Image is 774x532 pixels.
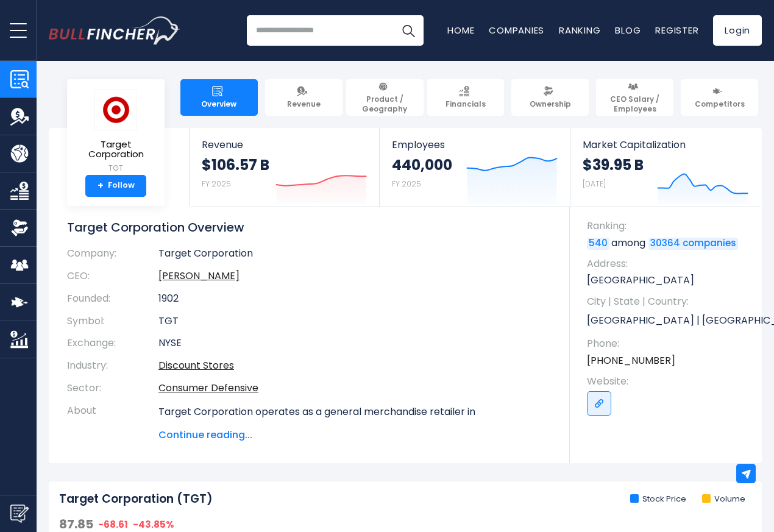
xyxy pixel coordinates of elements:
[602,94,668,113] span: CEO Salary / Employees
[158,247,552,265] td: Target Corporation
[530,99,571,109] span: Ownership
[511,79,589,116] a: Ownership
[158,269,240,283] a: ceo
[67,377,158,400] th: Sector:
[265,79,343,116] a: Revenue
[158,428,552,442] span: Continue reading...
[583,179,606,189] small: [DATE]
[59,516,93,532] span: 87.85
[98,180,104,191] strong: +
[587,257,750,271] span: Address:
[583,155,644,174] strong: $39.95 B
[447,24,474,37] a: Home
[352,94,418,113] span: Product / Geography
[596,79,673,116] a: CEO Salary / Employees
[77,163,155,174] small: TGT
[67,355,158,377] th: Industry:
[392,179,421,189] small: FY 2025
[713,15,762,46] a: Login
[158,358,234,372] a: Discount Stores
[427,79,505,116] a: Financials
[98,519,128,531] span: -68.61
[67,219,552,235] h1: Target Corporation Overview
[587,337,750,350] span: Phone:
[190,128,379,207] a: Revenue $106.57 B FY 2025
[695,99,745,109] span: Competitors
[158,310,552,333] td: TGT
[587,219,750,233] span: Ranking:
[158,381,258,395] a: Consumer Defensive
[180,79,258,116] a: Overview
[630,494,686,505] li: Stock Price
[346,79,424,116] a: Product / Geography
[648,238,738,250] a: 30364 companies
[587,295,750,308] span: City | State | Country:
[702,494,745,505] li: Volume
[59,492,213,507] h2: Target Corporation (TGT)
[201,99,236,109] span: Overview
[67,288,158,310] th: Founded:
[202,179,231,189] small: FY 2025
[587,238,609,250] a: 540
[380,128,569,207] a: Employees 440,000 FY 2025
[587,375,750,388] span: Website:
[67,265,158,288] th: CEO:
[76,89,155,175] a: Target Corporation TGT
[49,16,180,44] a: Go to homepage
[615,24,641,37] a: Blog
[158,332,552,355] td: NYSE
[587,354,675,367] a: [PHONE_NUMBER]
[446,99,486,109] span: Financials
[393,15,424,46] button: Search
[587,236,750,250] p: among
[77,140,155,160] span: Target Corporation
[202,155,269,174] strong: $106.57 B
[67,310,158,333] th: Symbol:
[10,219,29,237] img: Ownership
[559,24,600,37] a: Ranking
[587,391,611,416] a: Go to link
[67,247,158,265] th: Company:
[67,332,158,355] th: Exchange:
[49,16,180,44] img: Bullfincher logo
[570,128,761,207] a: Market Capitalization $39.95 B [DATE]
[67,400,158,442] th: About
[587,311,750,330] p: [GEOGRAPHIC_DATA] | [GEOGRAPHIC_DATA] | US
[158,288,552,310] td: 1902
[583,139,748,151] span: Market Capitalization
[681,79,758,116] a: Competitors
[489,24,544,37] a: Companies
[133,519,174,531] span: -43.85%
[85,175,146,197] a: +Follow
[202,139,367,151] span: Revenue
[392,139,557,151] span: Employees
[392,155,452,174] strong: 440,000
[287,99,321,109] span: Revenue
[587,274,750,287] p: [GEOGRAPHIC_DATA]
[655,24,698,37] a: Register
